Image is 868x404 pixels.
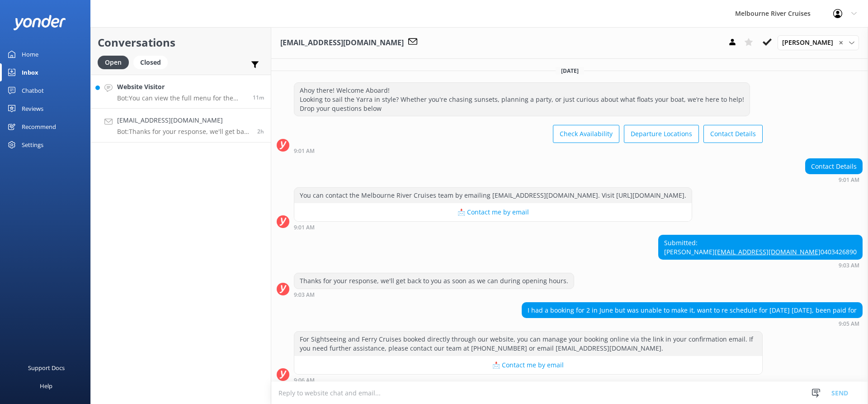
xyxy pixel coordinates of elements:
button: Departure Locations [624,125,699,143]
button: 📩 Contact me by email [294,203,692,221]
div: Chatbot [22,81,44,100]
span: [DATE] [556,67,584,75]
div: For Sightseeing and Ferry Cruises booked directly through our website, you can manage your bookin... [294,332,762,356]
strong: 9:01 AM [839,177,859,183]
div: 09:03am 13-Aug-2025 (UTC +10:00) Australia/Sydney [294,291,574,298]
strong: 9:06 AM [294,378,315,383]
a: Website VisitorBot:You can view the full menu for the Spirit of Melbourne Lunch Cruise, which inc... [91,75,271,109]
strong: 9:01 AM [294,148,315,154]
a: [EMAIL_ADDRESS][DOMAIN_NAME] [715,247,821,256]
div: Submitted: [PERSON_NAME] 0403426890 [659,235,862,259]
img: yonder-white-logo.png [14,15,66,30]
div: Open [98,56,129,69]
h4: [EMAIL_ADDRESS][DOMAIN_NAME] [117,115,250,125]
div: Assign User [778,35,859,50]
a: [EMAIL_ADDRESS][DOMAIN_NAME]Bot:Thanks for your response, we'll get back to you as soon as we can... [91,109,271,143]
div: Ahoy there! Welcome Aboard! Looking to sail the Yarra in style? Whether you're chasing sunsets, p... [294,83,750,116]
div: You can contact the Melbourne River Cruises team by emailing [EMAIL_ADDRESS][DOMAIN_NAME]. Visit ... [294,188,692,203]
div: Contact Details [806,159,862,174]
div: Recommend [22,118,56,136]
span: 11:27am 13-Aug-2025 (UTC +10:00) Australia/Sydney [253,94,264,101]
div: I had a booking for 2 in June but was unable to make it, want to re schedule for [DATE] [DATE], b... [522,303,862,318]
div: Settings [22,136,43,154]
div: Closed [133,56,168,69]
p: Bot: You can view the full menu for the Spirit of Melbourne Lunch Cruise, which includes gluten-f... [117,94,246,102]
div: Help [40,377,52,395]
div: Thanks for your response, we'll get back to you as soon as we can during opening hours. [294,273,574,289]
a: Open [98,57,133,67]
button: Check Availability [553,125,619,143]
div: Reviews [22,100,43,118]
button: Contact Details [703,125,763,143]
h3: [EMAIL_ADDRESS][DOMAIN_NAME] [280,37,404,49]
strong: 9:03 AM [839,263,859,268]
a: Closed [133,57,172,67]
div: 09:01am 13-Aug-2025 (UTC +10:00) Australia/Sydney [805,176,863,183]
div: Support Docs [28,359,65,377]
span: 09:18am 13-Aug-2025 (UTC +10:00) Australia/Sydney [257,128,264,135]
h2: Conversations [98,34,264,51]
p: Bot: Thanks for your response, we'll get back to you as soon as we can during opening hours. [117,128,250,136]
strong: 9:05 AM [839,321,859,327]
span: [PERSON_NAME] [782,38,839,48]
div: Inbox [22,63,38,81]
div: 09:05am 13-Aug-2025 (UTC +10:00) Australia/Sydney [522,320,863,327]
span: ✕ [839,38,843,47]
div: 09:03am 13-Aug-2025 (UTC +10:00) Australia/Sydney [658,262,863,268]
div: 09:01am 13-Aug-2025 (UTC +10:00) Australia/Sydney [294,224,692,230]
h4: Website Visitor [117,82,246,92]
button: 📩 Contact me by email [294,356,762,374]
div: 09:06am 13-Aug-2025 (UTC +10:00) Australia/Sydney [294,377,763,383]
div: Home [22,45,38,63]
div: 09:01am 13-Aug-2025 (UTC +10:00) Australia/Sydney [294,147,763,154]
strong: 9:01 AM [294,225,315,230]
strong: 9:03 AM [294,292,315,298]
